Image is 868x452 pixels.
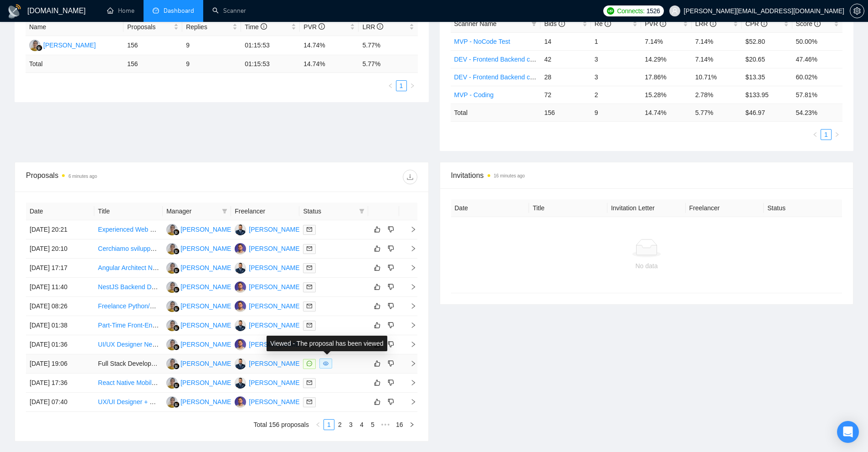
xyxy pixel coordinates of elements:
td: 3 [591,68,641,86]
span: like [374,379,380,386]
li: 1 [821,129,832,140]
span: dislike [388,283,394,291]
div: [PERSON_NAME] [249,244,301,254]
th: Proposals [123,18,182,36]
button: like [372,224,383,235]
td: 9 [182,36,241,55]
img: MM [29,40,41,51]
a: 1 [324,420,334,430]
td: 156 [123,55,182,73]
span: mail [307,246,312,251]
li: Previous Page [810,129,821,140]
div: [PERSON_NAME] [180,397,233,407]
li: Next Page [406,419,417,430]
a: Angular Architect Needed for Web App [98,264,207,271]
td: [DATE] 01:36 [26,335,94,354]
span: info-circle [261,23,267,30]
a: 1 [396,81,406,91]
a: NestJS Backend Developer (AI-Assisted with [PERSON_NAME] Code) - Social Media App API - 2 Month C... [98,283,420,291]
div: No data [458,261,835,271]
div: [PERSON_NAME] [249,339,301,349]
a: BD[PERSON_NAME] [235,283,301,290]
img: upwork-logo.png [607,7,614,15]
button: like [372,281,383,292]
td: 3 [591,50,641,68]
a: Part-Time Front-End Developer (Astro + Tailwind CSS) [98,322,252,329]
div: [PERSON_NAME] [249,358,301,369]
td: 28 [540,68,591,86]
td: 156 [540,104,591,121]
td: 5.77% [359,36,417,55]
button: like [372,320,383,331]
span: like [374,245,380,252]
a: EK[PERSON_NAME] [235,359,301,367]
a: UI/UX Designer Needed to Refine MVP Before Launch [98,341,252,348]
img: MM [166,243,178,255]
td: [DATE] 11:40 [26,278,94,297]
span: Status [303,206,355,216]
td: 5.77 % [692,104,742,121]
span: info-circle [605,21,611,27]
span: filter [357,204,366,218]
th: Invitation Letter [607,199,686,217]
span: right [403,265,416,271]
td: 14.74 % [641,104,691,121]
td: 7.14% [692,32,742,50]
a: homeHome [107,7,134,15]
img: EK [235,358,246,369]
td: [DATE] 17:17 [26,259,94,278]
td: 9 [591,104,641,121]
a: EK[PERSON_NAME] [235,264,301,271]
div: [PERSON_NAME] [180,378,233,388]
div: [PERSON_NAME] [249,397,301,407]
span: right [409,422,415,427]
button: right [832,129,842,140]
li: Next Page [407,80,418,91]
a: EK[PERSON_NAME] [235,379,301,386]
a: MM[PERSON_NAME] [166,398,233,405]
td: Total [451,104,541,121]
span: info-circle [377,23,383,30]
td: 47.46% [792,50,842,68]
td: [DATE] 19:06 [26,354,94,374]
td: UX/UI Designer + Mental Health/self development + Voice Bot + MVP + Figma. [94,393,163,412]
span: Connects: [617,6,644,16]
span: dislike [388,322,394,329]
span: info-circle [318,23,325,30]
td: 14 [540,32,591,50]
div: Viewed - The proposal has been viewed [267,336,387,351]
img: MM [166,281,178,293]
span: like [374,398,380,405]
a: DEV - Frontend Backend combinations EU, [GEOGRAPHIC_DATA] [454,73,645,81]
span: filter [220,204,229,218]
img: MM [166,358,178,369]
a: React Native Mobile Developer for App Support Management [98,379,271,386]
td: NestJS Backend Developer (AI-Assisted with Claude Code) - Social Media App API - 2 Month Contract [94,278,163,297]
a: 2 [335,420,345,430]
td: Total [26,55,123,73]
a: MM[PERSON_NAME] [166,302,233,309]
span: left [812,132,818,137]
img: gigradar-bm.png [173,325,180,331]
td: [DATE] 20:21 [26,220,94,239]
img: BD [235,301,246,312]
td: $20.65 [742,50,792,68]
img: BD [235,339,246,350]
td: 14.74 % [300,55,359,73]
span: Bids [544,20,565,27]
span: mail [307,284,312,290]
div: Proposals [26,170,221,184]
li: 1 [396,80,407,91]
div: [PERSON_NAME] [43,40,96,50]
a: 4 [357,420,367,430]
span: filter [222,208,227,214]
a: MVP - NoCode Test [454,38,510,45]
img: gigradar-bm.png [36,45,42,51]
td: 1 [591,32,641,50]
td: $13.35 [742,68,792,86]
a: Cerchiamo sviluppatore mobile per realizzare GLO App (Android + iOS) [98,245,300,252]
span: dislike [388,264,394,271]
a: MM[PERSON_NAME] [29,41,96,48]
td: [DATE] 01:38 [26,316,94,335]
button: dislike [385,224,396,235]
